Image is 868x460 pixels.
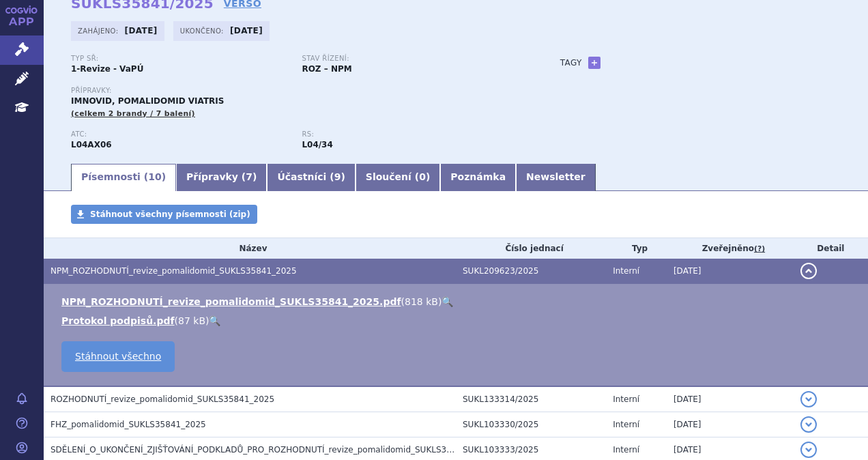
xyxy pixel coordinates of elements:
[61,341,175,372] a: Stáhnout všechno
[71,87,533,95] p: Přípravky:
[442,296,453,307] a: 🔍
[613,266,639,276] span: Interní
[302,140,332,149] strong: pomalidomid
[800,416,817,433] button: detail
[209,315,220,326] a: 🔍
[125,26,158,35] strong: [DATE]
[78,25,121,36] span: Zahájeno:
[302,55,519,63] p: Stav řízení:
[800,263,817,279] button: detail
[176,164,267,191] a: Přípravky (7)
[50,394,274,404] span: ROZHODNUTÍ_revize_pomalidomid_SUKLS35841_2025
[50,445,492,455] span: SDĚLENÍ_O_UKONČENÍ_ZJIŠŤOVÁNÍ_PODKLADŮ_PRO_ROZHODNUTÍ_revize_pomalidomid_SUKLS35841_2025
[71,130,288,139] p: ATC:
[667,238,794,259] th: Zveřejněno
[50,420,206,429] span: FHZ_pomalidomid_SUKLS35841_2025
[613,445,639,455] span: Interní
[667,386,794,412] td: [DATE]
[588,57,601,69] a: +
[516,164,596,191] a: Newsletter
[44,238,456,259] th: Název
[800,442,817,458] button: detail
[71,205,257,224] a: Stáhnout všechny písemnosti (zip)
[302,130,519,139] p: RS:
[61,296,401,307] a: NPM_ROZHODNUTÍ_revize_pomalidomid_SUKLS35841_2025.pdf
[405,296,438,307] span: 818 kB
[246,171,252,182] span: 7
[61,315,175,326] a: Protokol podpisů.pdf
[794,238,868,259] th: Detail
[456,259,606,284] td: SUKL209623/2025
[356,164,440,191] a: Sloučení (0)
[90,210,250,219] span: Stáhnout všechny písemnosti (zip)
[71,64,143,74] strong: 1-Revize - VaPÚ
[180,25,227,36] span: Ukončeno:
[613,420,639,429] span: Interní
[50,266,297,276] span: NPM_ROZHODNUTÍ_revize_pomalidomid_SUKLS35841_2025
[71,96,224,106] span: IMNOVID, POMALIDOMID VIATRIS
[267,164,355,191] a: Účastníci (9)
[302,64,351,74] strong: ROZ – NPM
[61,295,854,308] li: ( )
[754,244,765,254] abbr: (?)
[148,171,161,182] span: 10
[61,314,854,328] li: ( )
[606,238,667,259] th: Typ
[71,55,288,63] p: Typ SŘ:
[613,394,639,404] span: Interní
[456,238,606,259] th: Číslo jednací
[667,259,794,284] td: [DATE]
[334,171,341,182] span: 9
[456,386,606,412] td: SUKL133314/2025
[71,164,176,191] a: Písemnosti (10)
[560,55,582,71] h3: Tagy
[71,109,195,118] span: (celkem 2 brandy / 7 balení)
[456,412,606,437] td: SUKL103330/2025
[440,164,516,191] a: Poznámka
[419,171,426,182] span: 0
[800,391,817,407] button: detail
[667,412,794,437] td: [DATE]
[71,140,112,149] strong: POMALIDOMID
[178,315,205,326] span: 87 kB
[230,26,263,35] strong: [DATE]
